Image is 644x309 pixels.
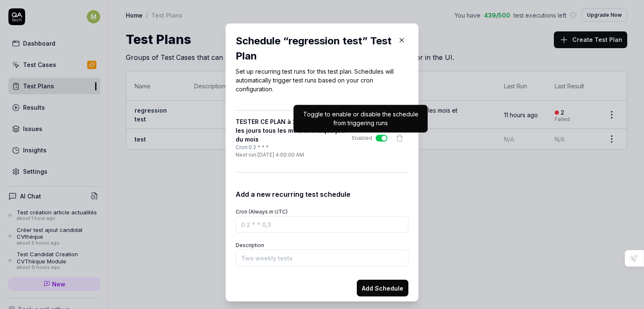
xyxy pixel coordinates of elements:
button: Close Modal [395,33,408,47]
input: Two weekly tests [236,250,408,266]
div: Schedule “ regression test ” Test Plan [236,33,392,64]
div: Next run: [DATE] 4:00:00 AM [236,151,349,159]
div: Enabled [352,134,372,142]
div: Add a new recurring test schedule [236,186,408,199]
button: Enabled [376,135,387,142]
div: Cron: 0 2 * * * [236,144,349,151]
input: 0 2 * * 0,3 [236,216,408,233]
p: Set up recurring test runs for this test plan. Schedules will automatically trigger test runs bas... [236,67,408,93]
button: Add Schedule [357,280,408,296]
label: Description [236,242,264,248]
label: Cron (Always in UTC) [236,209,288,215]
h4: TESTER CE PLAN à 2H du matin tous les jours tous les mois et chaque jour du mois [236,117,349,144]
